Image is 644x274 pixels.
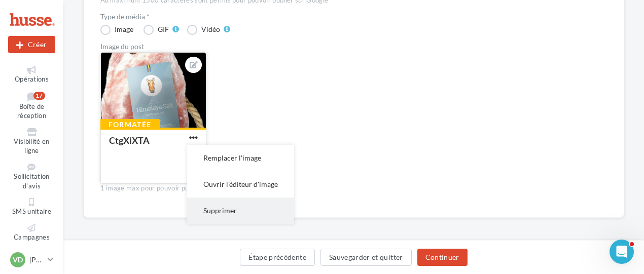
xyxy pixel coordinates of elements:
[15,75,49,83] span: Opérations
[100,13,366,20] label: Type de média *
[187,145,294,171] button: Remplacer l'image
[240,249,315,266] button: Étape précédente
[100,43,366,50] div: Image du post
[14,137,49,155] span: Visibilité en ligne
[187,198,294,224] button: Supprimer
[100,119,160,130] div: Formatée
[8,36,55,53] button: Créer
[14,233,50,241] span: Campagnes
[417,249,468,266] button: Continuer
[8,161,55,192] a: Sollicitation d'avis
[8,126,55,157] a: Visibilité en ligne
[17,102,46,120] span: Boîte de réception
[8,222,55,244] a: Campagnes
[8,36,55,53] div: Nouvelle campagne
[29,255,44,265] p: [PERSON_NAME]
[201,26,220,33] div: Vidéo
[158,26,169,33] div: GIF
[8,64,55,86] a: Opérations
[12,207,51,215] span: SMS unitaire
[33,92,45,100] div: 17
[8,196,55,218] a: SMS unitaire
[115,26,133,33] div: Image
[8,90,55,122] a: Boîte de réception17
[187,171,294,198] button: Ouvrir l'éditeur d'image
[14,172,49,190] span: Sollicitation d'avis
[610,240,634,264] iframe: Intercom live chat
[320,249,412,266] button: Sauvegarder et quitter
[8,250,55,269] a: VD [PERSON_NAME]
[13,255,23,265] span: VD
[109,135,150,146] div: CtgXiXTA
[100,184,366,193] div: 1 image max pour pouvoir publier sur Google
